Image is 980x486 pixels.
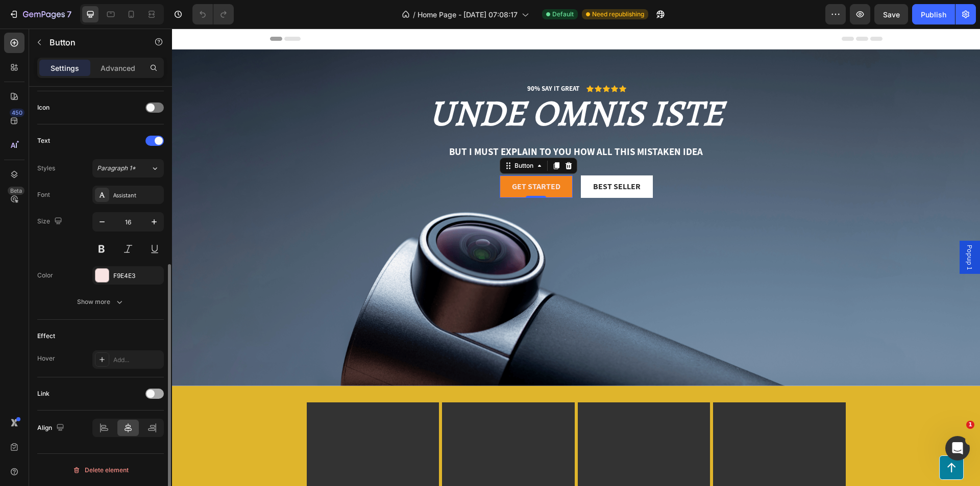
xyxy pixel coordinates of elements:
[592,10,644,19] span: Need republishing
[107,117,702,130] p: But I must explain to you how all this mistaken idea
[37,164,55,173] div: Styles
[37,103,50,112] div: Icon
[192,4,234,24] div: Undo/Redo
[172,29,980,486] iframe: To enrich screen reader interactions, please activate Accessibility in Grammarly extension settings
[37,136,50,145] div: Text
[340,133,363,142] div: Button
[92,159,164,177] button: Paragraph 1*
[37,354,55,363] div: Hover
[72,464,129,476] div: Delete element
[945,436,970,461] iframe: Intercom live chat
[328,147,401,170] button: Get started
[101,63,135,73] p: Advanced
[77,297,125,307] div: Show more
[37,293,164,311] button: Show more
[418,9,518,20] span: Home Page - [DATE] 07:08:17
[97,164,136,173] span: Paragraph 1*
[106,66,703,104] h2: unde omnis iste
[113,271,161,280] div: F9E4E3
[552,10,574,19] span: Default
[413,9,415,20] span: /
[355,56,407,65] p: 90% SAY IT GREAT
[912,4,955,24] button: Publish
[113,355,161,365] div: Add...
[37,271,53,280] div: Color
[51,63,79,73] p: Settings
[37,331,55,341] div: Effect
[50,36,136,48] p: Button
[421,153,469,164] div: Best Seller
[874,4,908,24] button: Save
[883,10,900,19] span: Save
[10,109,24,117] div: 450
[8,187,24,195] div: Beta
[793,216,803,241] span: Popup 1
[921,9,946,20] div: Publish
[37,462,164,478] button: Delete element
[340,153,388,164] div: Get started
[409,147,481,170] button: Best Seller
[37,421,66,435] div: Align
[67,8,71,20] p: 7
[4,4,76,24] button: 7
[37,215,64,228] div: Size
[113,191,161,200] div: Assistant
[37,190,50,199] div: Font
[966,421,974,429] span: 1
[37,389,50,398] div: Link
